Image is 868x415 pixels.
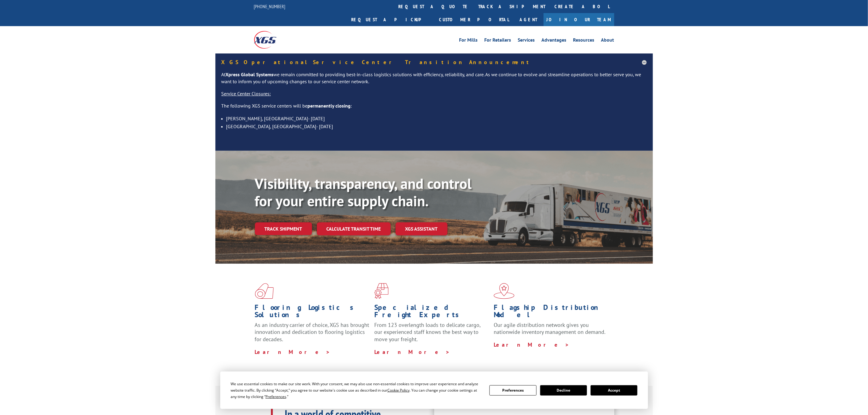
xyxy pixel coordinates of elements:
a: Agent [514,13,544,26]
b: Visibility, transparency, and control for your entire supply chain. [255,174,472,211]
h1: Specialized Freight Experts [374,304,489,321]
h1: Flooring Logistics Solutions [255,304,370,321]
p: At we remain committed to providing best-in-class logistics solutions with efficiency, reliabilit... [221,71,647,91]
a: Learn More > [374,348,450,355]
a: [PHONE_NUMBER] [254,3,286,9]
a: For Retailers [485,38,511,44]
a: About [601,38,614,44]
u: Service Center Closures: [221,91,271,97]
span: Preferences [266,394,286,399]
h1: Flagship Distribution Model [494,304,609,321]
a: Customer Portal [435,13,514,26]
li: [PERSON_NAME], [GEOGRAPHIC_DATA]- [DATE] [226,115,647,122]
button: Decline [540,385,587,396]
div: Cookie Consent Prompt [220,372,648,409]
button: Accept [591,385,637,396]
button: Preferences [489,385,536,396]
img: xgs-icon-flagship-distribution-model-red [494,283,515,299]
span: Our agile distribution network gives you nationwide inventory management on demand. [494,321,606,336]
a: Services [518,38,535,44]
span: Cookie Policy [387,388,410,393]
p: From 123 overlength loads to delicate cargo, our experienced staff knows the best way to move you... [374,321,489,348]
img: xgs-icon-total-supply-chain-intelligence-red [255,283,274,299]
a: Track shipment [255,222,312,235]
a: Join Our Team [544,13,614,26]
a: Learn More > [494,341,569,348]
span: As an industry carrier of choice, XGS has brought innovation and dedication to flooring logistics... [255,321,369,343]
p: The following XGS service centers will be : [221,102,647,115]
li: [GEOGRAPHIC_DATA], [GEOGRAPHIC_DATA]- [DATE] [226,122,647,130]
strong: permanently closing [308,103,351,109]
a: XGS ASSISTANT [396,222,448,235]
div: We use essential cookies to make our site work. With your consent, we may also use non-essential ... [231,381,482,400]
a: Learn More > [255,348,331,355]
a: Resources [573,38,595,44]
h5: XGS Operational Service Center Transition Announcement [221,60,647,65]
a: Request a pickup [347,13,435,26]
img: xgs-icon-focused-on-flooring-red [374,283,389,299]
a: Advantages [542,38,567,44]
a: For Mills [459,38,478,44]
a: Calculate transit time [317,222,391,235]
strong: Xpress Global Systems [226,71,274,77]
